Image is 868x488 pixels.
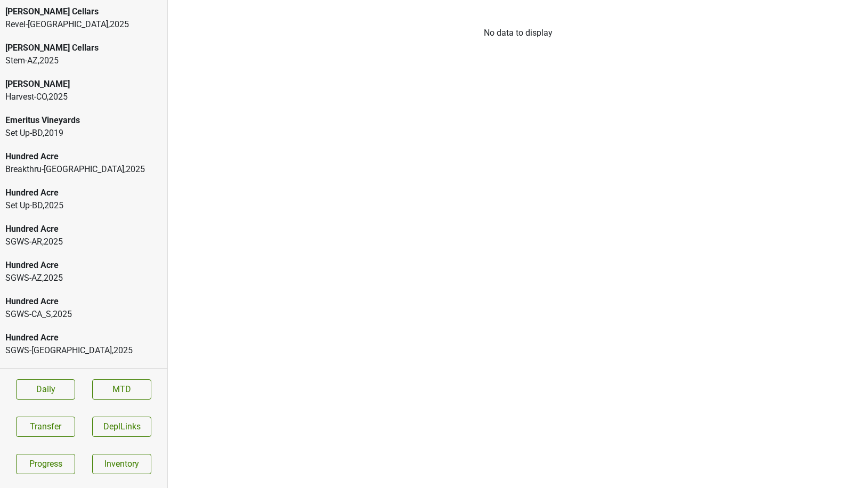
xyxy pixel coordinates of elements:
[5,235,162,248] div: SGWS-AR , 2025
[92,454,151,474] a: Inventory
[5,18,162,31] div: Revel-[GEOGRAPHIC_DATA] , 2025
[16,454,75,474] a: Progress
[5,114,162,127] div: Emeritus Vineyards
[5,42,162,54] div: [PERSON_NAME] Cellars
[5,259,162,272] div: Hundred Acre
[5,5,162,18] div: [PERSON_NAME] Cellars
[5,295,162,308] div: Hundred Acre
[5,150,162,163] div: Hundred Acre
[5,199,162,212] div: Set Up-BD , 2025
[92,417,151,437] button: DeplLinks
[5,186,162,199] div: Hundred Acre
[5,54,162,67] div: Stem-AZ , 2025
[5,344,162,357] div: SGWS-[GEOGRAPHIC_DATA] , 2025
[92,379,151,400] a: MTD
[5,163,162,176] div: Breakthru-[GEOGRAPHIC_DATA] , 2025
[5,78,162,91] div: [PERSON_NAME]
[16,379,75,400] a: Daily
[5,223,162,235] div: Hundred Acre
[5,331,162,344] div: Hundred Acre
[5,127,162,140] div: Set Up-BD , 2019
[5,368,162,380] div: Hundred Acre
[16,417,75,437] button: Transfer
[5,308,162,321] div: SGWS-CA_S , 2025
[5,91,162,103] div: Harvest-CO , 2025
[168,27,868,39] div: No data to display
[5,272,162,284] div: SGWS-AZ , 2025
